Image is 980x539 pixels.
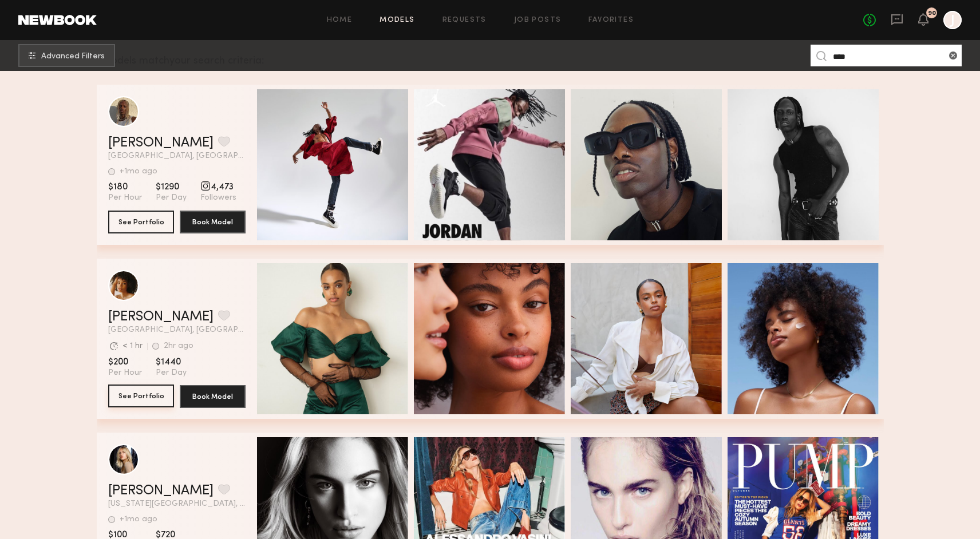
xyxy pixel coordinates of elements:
button: See Portfolio [108,211,174,233]
a: Job Posts [514,17,562,24]
span: Per Hour [108,368,142,378]
span: [GEOGRAPHIC_DATA], [GEOGRAPHIC_DATA] [108,152,246,160]
span: $200 [108,356,142,368]
span: Per Day [156,193,187,203]
a: Favorites [588,17,634,24]
a: J [943,11,962,29]
a: [PERSON_NAME] [108,136,214,150]
button: Book Model [180,385,246,408]
span: $1440 [156,356,187,368]
div: +1mo ago [120,516,157,524]
a: [PERSON_NAME] [108,310,214,324]
a: See Portfolio [108,385,174,408]
div: < 1 hr [122,342,143,350]
button: See Portfolio [108,385,174,407]
div: 2hr ago [164,342,193,350]
span: Advanced Filters [41,53,105,61]
span: [US_STATE][GEOGRAPHIC_DATA], [GEOGRAPHIC_DATA] [108,500,246,508]
span: Followers [200,193,236,203]
a: Models [380,17,414,24]
span: Per Day [156,368,187,378]
span: 4,473 [200,181,236,193]
a: Home [327,17,353,24]
button: Advanced Filters [18,44,115,67]
div: +1mo ago [120,168,157,176]
div: 90 [928,10,936,17]
a: [PERSON_NAME] [108,484,214,498]
span: [GEOGRAPHIC_DATA], [GEOGRAPHIC_DATA] [108,326,246,334]
a: Requests [442,17,487,24]
button: Book Model [180,211,246,233]
span: $1290 [156,181,187,193]
span: $180 [108,181,142,193]
span: Per Hour [108,193,142,203]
